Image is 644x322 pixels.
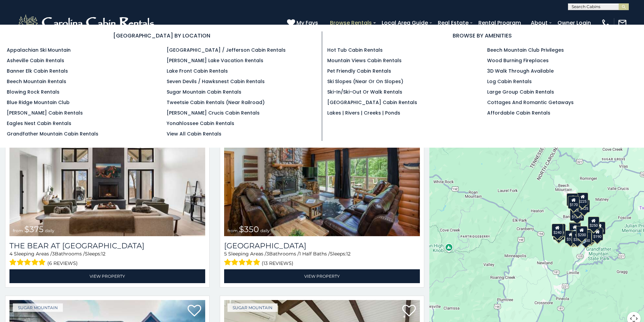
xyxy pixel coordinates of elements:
a: Lakes | Rivers | Creeks | Ponds [327,109,400,116]
span: 12 [346,251,351,257]
a: [PERSON_NAME] Crucis Cabin Rentals [167,109,260,116]
div: $375 [565,230,577,243]
a: Owner Login [554,17,594,29]
div: $250 [588,217,599,229]
img: Grouse Moor Lodge [224,105,420,236]
a: Lake Front Cabin Rentals [167,68,228,74]
span: (6 reviews) [47,259,78,268]
a: [GEOGRAPHIC_DATA] / Jefferson Cabin Rentals [167,47,286,53]
a: Mountain Views Cabin Rentals [327,57,402,64]
a: Pet Friendly Cabin Rentals [327,68,391,74]
a: Asheville Cabin Rentals [7,57,64,64]
div: $195 [583,230,595,243]
div: $170 [568,196,579,209]
div: $125 [578,200,590,213]
div: $350 [572,231,583,244]
div: $155 [594,222,605,234]
a: Large Group Cabin Rentals [487,89,554,95]
span: $375 [24,224,44,234]
a: Ski-in/Ski-Out or Walk Rentals [327,89,402,95]
div: $200 [576,226,588,239]
div: Sleeping Areas / Bathrooms / Sleeps: [9,250,205,268]
h3: Grouse Moor Lodge [224,241,420,250]
a: Appalachian Ski Mountain [7,47,71,53]
h3: [GEOGRAPHIC_DATA] BY LOCATION [7,31,317,40]
a: Log Cabin Rentals [487,78,532,85]
a: Eagles Nest Cabin Rentals [7,120,71,127]
a: Yonahlossee Cabin Rentals [167,120,234,127]
a: Blue Ridge Mountain Club [7,99,70,106]
div: $240 [552,224,563,237]
div: $190 [592,228,603,241]
a: Add to favorites [188,304,201,318]
div: $190 [569,222,580,235]
div: $240 [567,193,578,206]
div: $1,095 [570,208,584,221]
a: [GEOGRAPHIC_DATA] Cabin Rentals [327,99,417,106]
h3: The Bear At Sugar Mountain [9,241,205,250]
span: 4 [9,251,13,257]
a: Ski Slopes (Near or On Slopes) [327,78,403,85]
a: Grandfather Mountain Cabin Rentals [7,130,98,137]
a: Rental Program [475,17,524,29]
a: [PERSON_NAME] Lake Vacation Rentals [167,57,263,64]
img: The Bear At Sugar Mountain [9,105,205,236]
span: 12 [101,251,105,257]
span: daily [260,228,270,233]
h3: BROWSE BY AMENITIES [327,31,638,40]
a: Local Area Guide [378,17,431,29]
a: Cottages and Romantic Getaways [487,99,574,106]
a: View Property [224,269,420,283]
a: View Property [9,269,205,283]
a: Tweetsie Cabin Rentals (Near Railroad) [167,99,265,106]
a: [PERSON_NAME] Cabin Rentals [7,109,83,116]
a: [GEOGRAPHIC_DATA] [224,241,420,250]
span: My Favs [296,19,318,27]
a: Sugar Mountain Cabin Rentals [167,89,241,95]
a: Beech Mountain Club Privileges [487,47,564,53]
a: My Favs [287,19,320,27]
a: 3D Walk Through Available [487,68,554,74]
span: 5 [224,251,227,257]
div: $350 [574,230,586,243]
img: mail-regular-white.png [618,18,627,28]
a: The Bear At [GEOGRAPHIC_DATA] [9,241,205,250]
a: About [527,17,551,29]
span: from [13,228,23,233]
a: Sugar Mountain [228,303,278,312]
img: phone-regular-white.png [601,18,611,28]
a: Browse Rentals [327,17,375,29]
a: Grouse Moor Lodge from $350 daily [224,105,420,236]
a: Add to favorites [402,304,416,318]
a: Wood Burning Fireplaces [487,57,549,64]
a: Beech Mountain Rentals [7,78,66,85]
div: Sleeping Areas / Bathrooms / Sleeps: [224,250,420,268]
span: $350 [239,224,259,234]
a: Blowing Rock Rentals [7,89,59,95]
a: Banner Elk Cabin Rentals [7,68,68,74]
a: Sugar Mountain [13,303,63,312]
a: Hot Tub Cabin Rentals [327,47,383,53]
a: View All Cabin Rentals [167,130,221,137]
span: (13 reviews) [262,259,293,268]
span: 3 [52,251,55,257]
span: 3 [266,251,269,257]
a: Real Estate [434,17,472,29]
a: Affordable Cabin Rentals [487,109,550,116]
img: White-1-2.png [17,13,157,33]
a: Seven Devils / Hawksnest Cabin Rentals [167,78,265,85]
span: 1 Half Baths / [299,251,330,257]
div: $225 [577,193,589,205]
span: daily [45,228,54,233]
div: $300 [569,223,581,236]
a: The Bear At Sugar Mountain from $375 daily [9,105,205,236]
span: from [228,228,238,233]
